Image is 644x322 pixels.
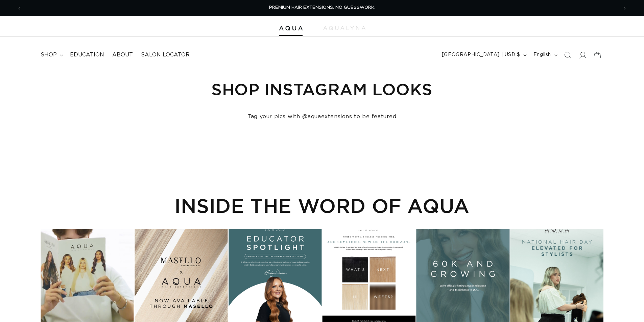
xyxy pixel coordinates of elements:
summary: Search [560,48,575,63]
button: English [529,49,560,61]
div: Instagram post opens in a popup [416,229,509,322]
div: Instagram post opens in a popup [41,229,134,322]
a: About [108,47,137,63]
h4: Tag your pics with @aquaextensions to be featured [41,113,603,120]
span: [GEOGRAPHIC_DATA] | USD $ [442,51,520,58]
summary: shop [37,47,66,63]
div: Instagram post opens in a popup [510,229,603,322]
h1: Shop Instagram Looks [41,79,603,100]
span: English [533,51,551,58]
span: Education [70,51,104,58]
div: Instagram post opens in a popup [323,229,415,322]
button: Previous announcement [12,2,27,15]
button: [GEOGRAPHIC_DATA] | USD $ [438,49,529,61]
div: Instagram post opens in a popup [135,229,228,322]
span: About [112,51,133,58]
div: Instagram post opens in a popup [229,229,321,322]
span: PREMIUM HAIR EXTENSIONS. NO GUESSWORK. [269,5,375,10]
span: Salon Locator [141,51,190,58]
img: Aqua Hair Extensions [279,26,303,31]
a: Education [66,47,108,63]
button: Next announcement [617,2,632,15]
img: aqualyna.com [323,26,365,30]
h2: INSIDE THE WORD OF AQUA [41,194,603,217]
a: Salon Locator [137,47,194,63]
span: shop [41,51,57,58]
